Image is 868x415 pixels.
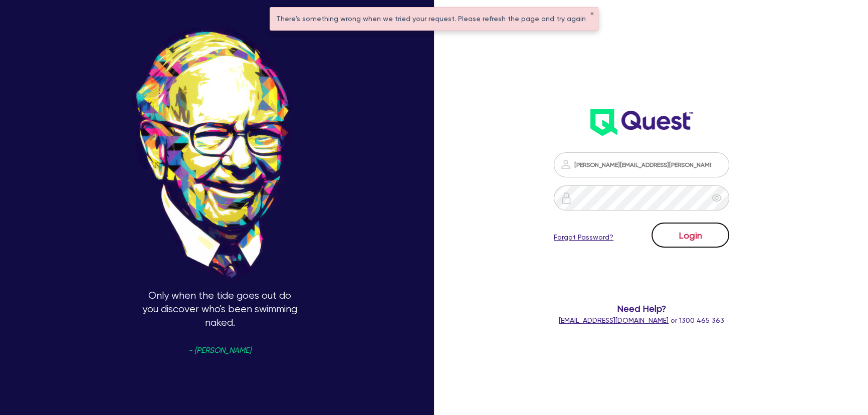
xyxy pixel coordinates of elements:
input: Email address [554,152,729,177]
span: Need Help? [527,302,756,315]
span: - [PERSON_NAME] [188,347,251,354]
a: [EMAIL_ADDRESS][DOMAIN_NAME] [559,316,669,324]
div: There's something wrong when we tried your request. Please refresh the page and try again [270,8,598,30]
span: eye [712,193,722,203]
img: icon-password [560,192,572,204]
a: Forgot Password? [554,232,613,243]
button: Login [652,223,729,248]
button: ✕ [590,12,594,17]
img: wH2k97JdezQIQAAAABJRU5ErkJggg== [590,109,693,136]
img: icon-password [560,158,572,170]
span: or 1300 465 363 [559,316,724,324]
